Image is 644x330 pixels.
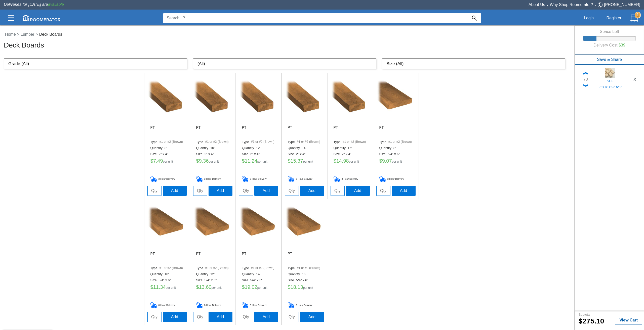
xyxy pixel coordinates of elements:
label: per unit [257,160,267,163]
h5: 3 Hour Delivery [150,176,184,182]
span: available [48,2,64,7]
label: Quantity [150,146,165,150]
img: /app/images/Buttons/favicon.jpg [331,80,369,118]
label: 10' [210,146,217,150]
button: X [630,75,640,83]
label: Size [242,152,250,156]
h6: Delivery Cost: [587,41,631,50]
h5: 9.36 [196,158,229,166]
span: Deliveries for [DATE] are [4,2,64,7]
label: 10' [165,272,171,276]
h5: 11.24 [242,158,275,166]
label: Quantity [242,272,256,276]
h5: 13.60 [196,284,229,292]
label: Type [196,266,205,270]
img: Delivery_Cart.png [334,176,342,182]
label: $ [242,284,245,290]
img: Delivery_Cart.png [288,176,296,182]
a: SPF2" x 4" x 92 5/8" [590,68,630,91]
a: [PHONE_NUMBER] [604,3,640,7]
label: Size [196,152,205,156]
button: Login [581,13,596,23]
label: #1 or #2 (Brown) [251,266,274,270]
label: 8' [165,146,169,150]
img: /app/images/Buttons/favicon.jpg [148,206,186,244]
img: /app/images/Buttons/favicon.jpg [377,80,415,118]
label: Size [334,152,342,156]
label: Quantity [242,146,256,150]
label: per unit [257,286,267,290]
label: Type [242,266,251,270]
h5: 3 Hour Delivery [242,176,275,182]
label: Size [150,278,159,282]
button: View Cart [615,316,642,324]
label: #1 or #2 (Brown) [388,140,412,144]
label: #1 or #2 (Brown) [205,266,229,270]
label: Size [288,152,296,156]
img: Telephone.svg [598,2,604,8]
input: Qty [331,186,345,196]
label: Size [196,278,205,282]
label: 12' [210,272,217,276]
button: Register [603,13,624,23]
img: Down_Chevron.png [583,84,588,87]
button: Add [254,186,278,196]
label: Size [150,152,159,156]
h5: 19.02 [242,284,275,292]
label: #1 or #2 (Brown) [159,266,183,270]
label: Quantity [196,146,210,150]
label: Type [150,140,159,144]
label: Quantity [196,272,210,276]
label: Type [242,140,251,144]
button: Save & Share [575,55,644,65]
label: $ [150,284,153,290]
label: $ [150,158,153,164]
label: 2" x 4" [159,152,170,156]
label: > [35,31,38,37]
label: 5/4" x 6" [296,278,310,282]
label: > [17,31,19,37]
img: 11100240_sm.jpg [605,68,615,78]
button: Add [254,312,278,322]
label: Quantity [288,146,302,150]
h6: PT [196,125,201,138]
label: 2" x 4" [296,152,307,156]
label: #1 or #2 (Brown) [251,140,274,144]
label: Size [242,278,250,282]
h3: Deck Boards [4,39,574,49]
label: 5/4" x 6" [159,278,173,282]
h6: PT [379,125,384,138]
label: #1 or #2 (Brown) [159,140,183,144]
h5: 14.98 [334,158,367,166]
h5: 3 Hour Delivery [288,176,321,182]
label: per unit [349,160,359,163]
h5: 3 Hour Delivery [196,176,229,182]
label: #1 or #2 (Brown) [205,140,229,144]
label: $ [242,158,245,164]
h5: 9.07 [379,158,413,166]
h5: SPF [594,78,626,83]
button: Add [346,186,370,196]
label: #1 or #2 (Brown) [343,140,366,144]
label: Quantity [334,146,348,150]
img: Delivery_Cart.png [150,302,158,308]
input: Qty [147,312,162,322]
button: Add [300,186,324,196]
label: 5/4" x 6" [388,152,402,156]
label: Deck Boards [38,31,64,37]
img: /app/images/Buttons/favicon.jpg [148,80,186,118]
label: 14' [302,146,308,150]
label: Quantity [379,146,393,150]
a: Home [4,32,17,36]
label: $ [334,158,336,164]
img: Delivery_Cart.png [379,176,387,182]
a: Why Shop Roomerator? [550,3,593,7]
img: Delivery_Cart.png [196,176,204,182]
input: Qty [147,186,162,196]
img: Search_Icon.svg [472,16,477,21]
button: Add [163,312,187,322]
label: $ [196,158,199,164]
input: Qty [239,186,253,196]
a: About Us [529,3,545,7]
img: /app/images/Buttons/favicon.jpg [286,80,323,118]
